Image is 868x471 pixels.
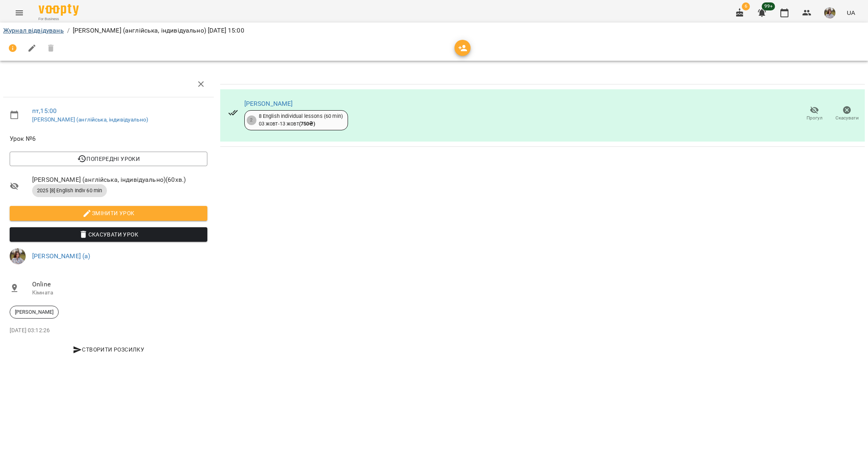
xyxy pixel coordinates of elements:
button: UA [843,5,858,20]
span: Прогул [807,115,823,121]
img: 2afcea6c476e385b61122795339ea15c.jpg [824,7,835,19]
span: Створити розсилку [13,345,204,354]
span: Online [32,280,207,289]
span: Скасувати Урок [16,230,201,239]
button: Скасувати Урок [10,227,207,242]
a: [PERSON_NAME] [244,100,293,107]
p: [DATE] 03:12:26 [10,327,207,335]
a: [PERSON_NAME] (а) [32,252,90,260]
img: 2afcea6c476e385b61122795339ea15c.jpg [10,248,26,264]
button: Створити розсилку [10,342,207,357]
button: Скасувати [831,103,863,125]
span: 6 [742,2,750,10]
button: Прогул [798,103,831,125]
div: 8 English individual lessons (60 min) 03 жовт - 13 жовт [259,113,343,128]
span: For Business [39,16,79,22]
span: Змінити урок [16,208,201,218]
span: Скасувати [835,115,859,121]
a: пт , 15:00 [32,107,57,115]
a: Журнал відвідувань [3,27,64,34]
span: 99+ [762,2,775,10]
p: Кімната [32,289,207,297]
b: ( 750 ₴ ) [299,121,315,127]
a: [PERSON_NAME] (англійська, індивідуально) [32,116,148,123]
button: Попередні уроки [10,152,207,166]
img: Voopty Logo [39,4,79,16]
span: [PERSON_NAME] (англійська, індивідуально) ( 60 хв. ) [32,175,207,185]
li: / [67,26,70,35]
span: Попередні уроки [16,154,201,164]
span: UA [847,8,855,17]
button: Menu [10,3,29,23]
nav: breadcrumb [3,26,865,35]
p: [PERSON_NAME] (англійська, індивідуально) [DATE] 15:00 [73,26,244,35]
span: Урок №6 [10,134,207,144]
div: 2 [247,115,256,125]
button: Змінити урок [10,206,207,220]
span: 2025 [8] English Indiv 60 min [32,187,107,194]
span: [PERSON_NAME] [10,309,58,316]
div: [PERSON_NAME] [10,306,59,319]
